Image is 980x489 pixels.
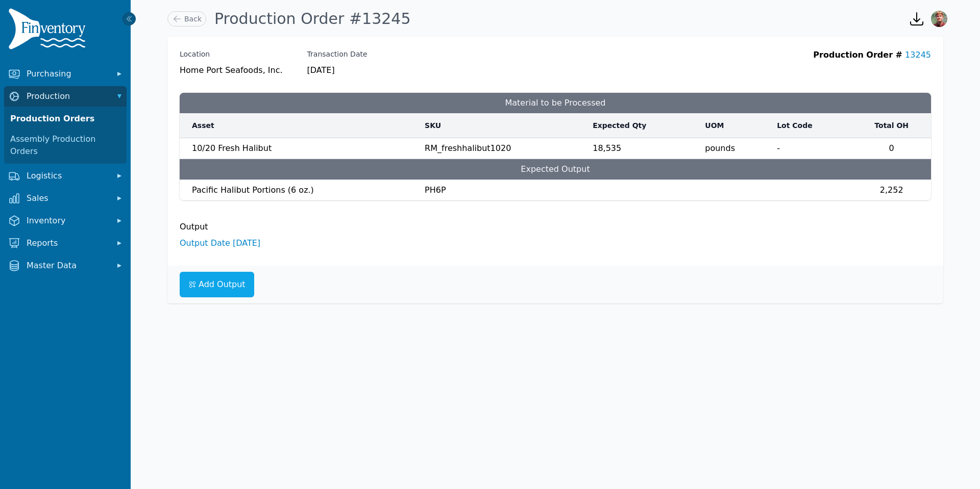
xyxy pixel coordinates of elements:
[192,185,314,195] span: Pacific Halibut Portions (6 oz.)
[180,159,931,180] td: Expected Output
[777,143,780,153] span: -
[192,143,272,153] span: 10/20 Fresh Halibut
[180,93,931,113] h3: Material to be Processed
[307,49,367,59] label: Transaction Date
[27,215,108,227] span: Inventory
[4,211,127,231] button: Inventory
[8,8,90,54] img: Finventory
[6,109,125,129] a: Production Orders
[307,64,367,76] span: [DATE]
[419,113,586,138] th: SKU
[852,113,931,138] th: Total OH
[4,64,127,84] button: Purchasing
[180,49,283,59] label: Location
[167,11,206,27] a: Back
[27,90,108,102] span: Production
[4,188,127,209] button: Sales
[180,272,254,297] a: Add Output
[419,138,586,159] td: RM_freshhalibut1020
[4,86,127,107] button: Production
[214,10,411,28] h1: Production Order #13245
[593,143,621,153] span: 18,535
[27,192,108,204] span: Sales
[852,180,931,201] td: 2,252
[4,233,127,253] button: Reports
[180,217,931,233] h3: Output
[27,237,108,249] span: Reports
[586,113,699,138] th: Expected Qty
[6,129,125,162] a: Assembly Production Orders
[180,238,260,248] a: Output Date [DATE]
[705,142,765,155] span: pounds
[419,180,586,201] td: PH6P
[180,64,283,76] span: Home Port Seafoods, Inc.
[27,68,108,80] span: Purchasing
[27,170,108,182] span: Logistics
[699,113,771,138] th: UOM
[771,113,852,138] th: Lot Code
[852,138,931,159] td: 0
[905,50,931,60] a: 13245
[4,166,127,186] button: Logistics
[4,255,127,276] button: Master Data
[931,11,947,27] img: Garrett Shevach
[813,50,902,60] span: Production Order #
[27,260,108,272] span: Master Data
[180,113,419,138] th: Asset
